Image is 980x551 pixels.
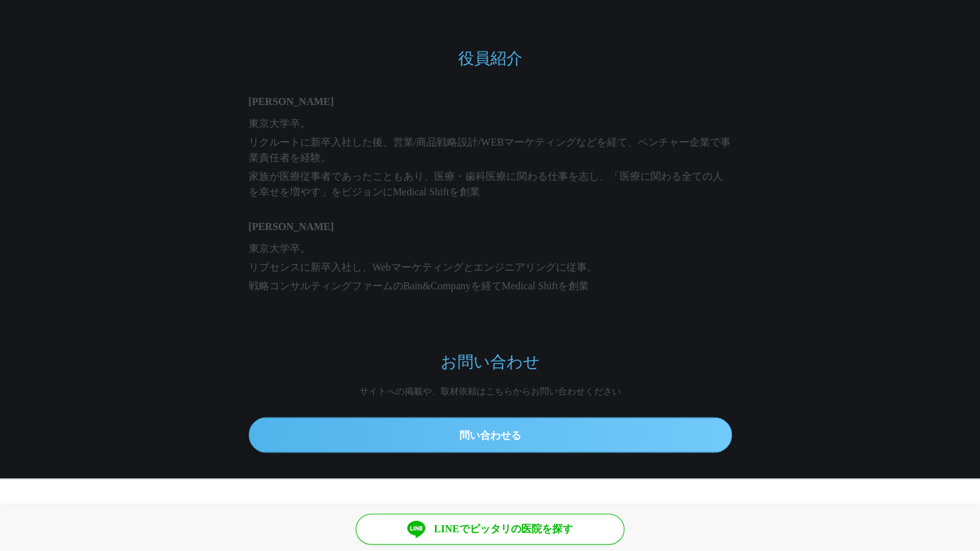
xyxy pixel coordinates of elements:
[249,278,732,294] p: 戦略コンサルティングファームのBain&Companyを経てMedical Shiftを創業
[249,135,732,166] p: リクルートに新卒入社した後、営業/商品戦略設計/WEBマーケティングなどを経て、ベンチャー企業で事業責任者を経験。
[249,260,732,275] p: リブセンスに新卒入社し、Webマーケティングとエンジニアリングに従事。
[249,417,732,452] a: 問い合わせる
[486,384,621,398] span: こちらからお問い合わせください
[249,169,732,200] p: 家族が医療従事者であったこともあり、医療・歯科医療に関わる仕事を志し、「医療に関わる全ての人を幸せを増やす」をビジョンにMedical Shiftを創業
[360,384,486,398] span: サイトへの掲載や、取材依頼は
[356,514,624,545] a: LINEでピッタリの医院を探す
[249,30,732,68] h2: 役員紹介
[425,505,556,514] a: 掲載希望の矯正歯科医院の方はこちら
[249,333,732,371] h2: お問い合わせ
[249,116,732,131] p: 東京大学卒。
[249,241,732,256] p: 東京大学卒。
[249,94,732,110] p: [PERSON_NAME]
[249,219,732,235] p: [PERSON_NAME]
